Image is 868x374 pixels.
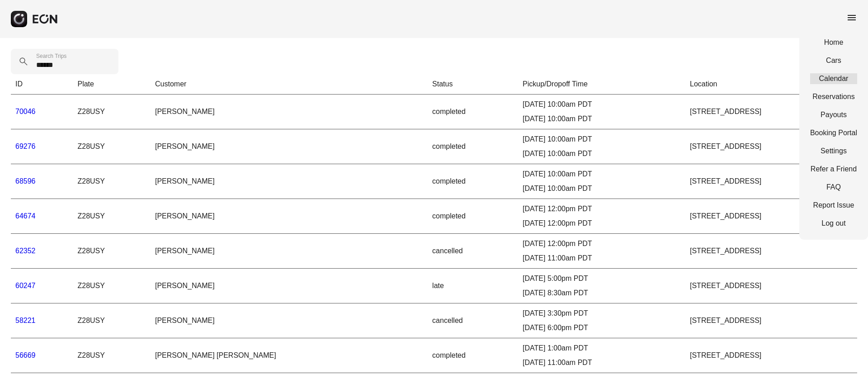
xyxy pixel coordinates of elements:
td: [PERSON_NAME] [151,199,428,234]
td: Z28USY [73,164,151,199]
span: menu [846,12,857,23]
td: late [428,269,518,303]
td: completed [428,95,518,129]
div: [DATE] 10:00am PDT [523,169,681,180]
td: cancelled [428,234,518,269]
a: Report Issue [810,200,857,211]
a: 70046 [15,108,36,115]
th: Plate [73,74,151,95]
td: [STREET_ADDRESS] [685,234,857,269]
td: completed [428,199,518,234]
td: Z28USY [73,129,151,164]
td: [PERSON_NAME] [151,95,428,129]
div: [DATE] 12:00pm PDT [523,204,681,214]
a: 60247 [15,282,36,289]
td: [STREET_ADDRESS] [685,164,857,199]
th: Pickup/Dropoff Time [518,74,685,95]
label: Search Trips [36,52,66,60]
a: Home [810,37,857,48]
td: Z28USY [73,234,151,269]
a: FAQ [810,182,857,193]
div: [DATE] 10:00am PDT [523,114,681,124]
a: Cars [810,55,857,66]
div: [DATE] 10:00am PDT [523,134,681,145]
div: [DATE] 10:00am PDT [523,183,681,194]
td: [PERSON_NAME] [PERSON_NAME] [151,338,428,373]
a: Calendar [810,73,857,84]
div: [DATE] 12:00pm PDT [523,218,681,229]
a: Log out [810,218,857,229]
a: 68596 [15,177,36,185]
td: [PERSON_NAME] [151,129,428,164]
div: [DATE] 10:00am PDT [523,148,681,159]
td: [STREET_ADDRESS] [685,95,857,129]
td: completed [428,164,518,199]
a: 56669 [15,351,36,359]
a: Booking Portal [810,128,857,138]
div: [DATE] 11:00am PDT [523,357,681,368]
div: [DATE] 3:30pm PDT [523,308,681,319]
th: Customer [151,74,428,95]
div: [DATE] 1:00am PDT [523,343,681,354]
th: ID [11,74,73,95]
td: [STREET_ADDRESS] [685,269,857,303]
td: [PERSON_NAME] [151,234,428,269]
td: [PERSON_NAME] [151,164,428,199]
div: [DATE] 8:30am PDT [523,288,681,298]
a: Reservations [810,91,857,102]
td: [STREET_ADDRESS] [685,129,857,164]
a: 69276 [15,142,36,150]
a: Settings [810,146,857,156]
td: completed [428,338,518,373]
td: [STREET_ADDRESS] [685,199,857,234]
td: Z28USY [73,95,151,129]
a: 58221 [15,317,36,324]
th: Location [685,74,857,95]
a: Payouts [810,109,857,120]
td: [STREET_ADDRESS] [685,303,857,338]
div: [DATE] 10:00am PDT [523,99,681,110]
div: [DATE] 5:00pm PDT [523,273,681,284]
td: [STREET_ADDRESS] [685,338,857,373]
td: Z28USY [73,303,151,338]
td: completed [428,129,518,164]
td: cancelled [428,303,518,338]
div: [DATE] 11:00am PDT [523,253,681,264]
td: Z28USY [73,269,151,303]
div: [DATE] 12:00pm PDT [523,238,681,249]
div: [DATE] 6:00pm PDT [523,322,681,333]
td: Z28USY [73,199,151,234]
a: 64674 [15,212,36,220]
a: 62352 [15,247,36,255]
th: Status [428,74,518,95]
td: Z28USY [73,338,151,373]
td: [PERSON_NAME] [151,269,428,303]
td: [PERSON_NAME] [151,303,428,338]
a: Refer a Friend [810,164,857,175]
